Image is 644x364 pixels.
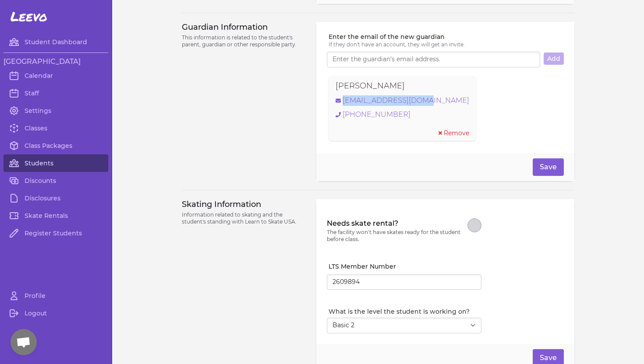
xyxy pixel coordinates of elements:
p: This information is related to the student's parent, guardian or other responsible party. [182,34,306,48]
label: Needs skate rental? [327,218,467,229]
button: Remove [439,129,469,137]
p: [PERSON_NAME] [336,80,405,92]
button: Save [533,158,564,176]
a: Logout [4,304,108,322]
button: Add [544,52,564,65]
a: Profile [4,287,108,304]
label: Enter the email of the new guardian [329,32,564,41]
input: LTS or USFSA number [327,274,481,290]
span: Remove [444,129,469,137]
a: Staff [4,84,108,102]
p: Information related to skating and the student's standing with Learn to Skate USA. [182,211,306,225]
label: What is the level the student is working on? [329,307,481,316]
a: Classes [4,119,108,137]
a: Settings [4,102,108,119]
p: The facility won't have skates ready for the student before class. [327,229,467,243]
h3: Skating Information [182,199,306,210]
a: Students [4,154,108,172]
a: [PHONE_NUMBER] [336,109,469,120]
a: Skate Rentals [4,207,108,224]
a: [EMAIL_ADDRESS][DOMAIN_NAME] [336,95,469,106]
p: If they don't have an account, they will get an invite. [329,41,564,48]
a: Student Dashboard [4,33,108,51]
label: LTS Member Number [329,262,481,271]
a: Class Packages [4,137,108,154]
a: Disclosures [4,189,108,207]
span: Leevo [11,9,47,24]
a: Open chat [11,329,37,355]
a: Register Students [4,224,108,242]
h3: Guardian Information [182,22,306,32]
a: Discounts [4,172,108,189]
h3: [GEOGRAPHIC_DATA] [4,56,108,67]
a: Calendar [4,67,108,84]
input: Enter the guardian's email address. [327,52,540,67]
